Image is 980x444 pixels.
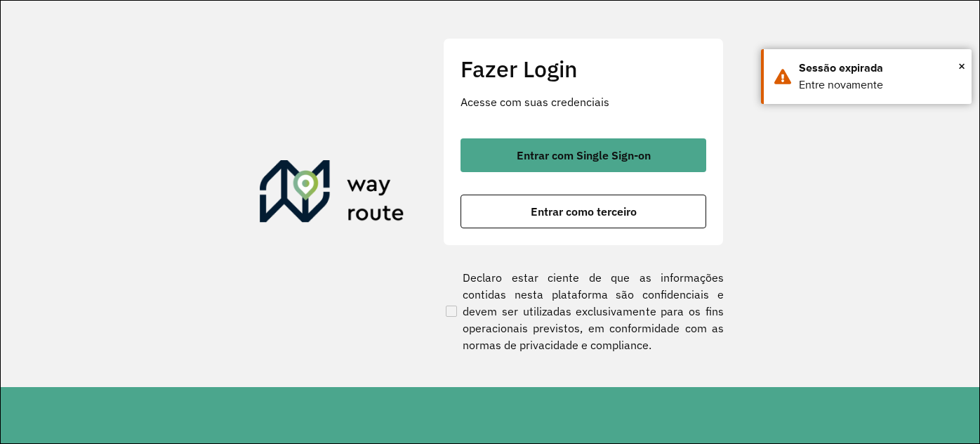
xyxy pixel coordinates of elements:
[958,55,965,77] button: Close
[799,77,961,93] div: Entre novamente
[517,150,651,161] span: Entrar com Single Sign-on
[461,138,706,172] button: button
[958,55,965,77] span: ×
[461,93,706,110] p: Acesse com suas credenciais
[443,269,724,353] label: Declaro estar ciente de que as informações contidas nesta plataforma são confidenciais e devem se...
[531,206,637,217] span: Entrar como terceiro
[461,195,706,228] button: button
[461,55,706,82] h2: Fazer Login
[260,160,404,228] img: Roteirizador AmbevTech
[799,60,961,77] div: Sessão expirada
